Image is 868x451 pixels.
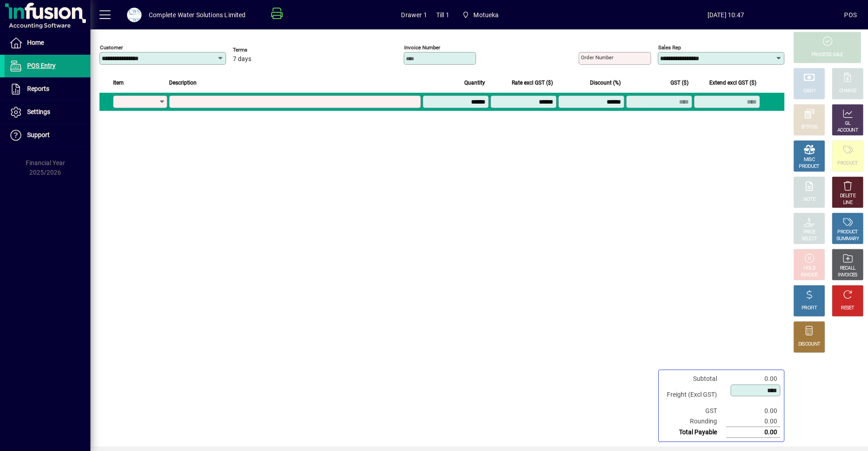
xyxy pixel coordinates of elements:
[840,193,855,199] div: DELETE
[840,265,856,272] div: RECALL
[233,47,287,53] span: Terms
[804,157,815,163] div: MISC
[801,272,817,279] div: INVOICE
[811,52,843,58] div: PROCESS SALE
[169,78,197,88] span: Description
[844,8,857,22] div: POS
[726,427,780,438] td: 0.00
[581,54,613,61] mat-label: Order number
[802,305,817,312] div: PROFIT
[658,44,681,51] mat-label: Sales rep
[836,236,859,242] div: SUMMARY
[841,305,854,312] div: RESET
[149,8,246,22] div: Complete Water Solutions Limited
[837,127,858,134] div: ACCOUNT
[5,124,90,147] a: Support
[5,32,90,54] a: Home
[803,196,815,203] div: NOTE
[113,78,124,88] span: Item
[27,131,50,138] span: Support
[404,44,440,51] mat-label: Invoice number
[590,78,621,88] span: Discount (%)
[662,406,726,416] td: GST
[473,8,499,22] span: Motueka
[27,108,50,115] span: Settings
[662,416,726,427] td: Rounding
[799,163,819,170] div: PRODUCT
[27,39,44,46] span: Home
[803,229,816,236] div: PRICE
[27,85,49,92] span: Reports
[726,416,780,427] td: 0.00
[839,88,857,95] div: CHARGE
[838,272,857,279] div: INVOICES
[27,62,56,69] span: POS Entry
[512,78,553,88] span: Rate excl GST ($)
[670,78,689,88] span: GST ($)
[662,427,726,438] td: Total Payable
[845,120,851,127] div: GL
[662,374,726,384] td: Subtotal
[401,8,427,22] span: Drawer 1
[726,374,780,384] td: 0.00
[709,78,756,88] span: Extend excl GST ($)
[464,78,485,88] span: Quantity
[726,406,780,416] td: 0.00
[802,236,817,242] div: SELECT
[100,44,123,51] mat-label: Customer
[837,229,858,236] div: PRODUCT
[5,78,90,100] a: Reports
[798,341,820,348] div: DISCOUNT
[5,101,90,123] a: Settings
[436,8,449,22] span: Till 1
[607,8,844,22] span: [DATE] 10:47
[801,124,818,131] div: EFTPOS
[803,88,815,95] div: CASH
[120,7,149,23] button: Profile
[803,265,815,272] div: HOLD
[662,384,726,406] td: Freight (Excl GST)
[458,7,503,23] span: Motueka
[843,199,852,206] div: LINE
[837,160,858,167] div: PRODUCT
[233,56,251,63] span: 7 days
